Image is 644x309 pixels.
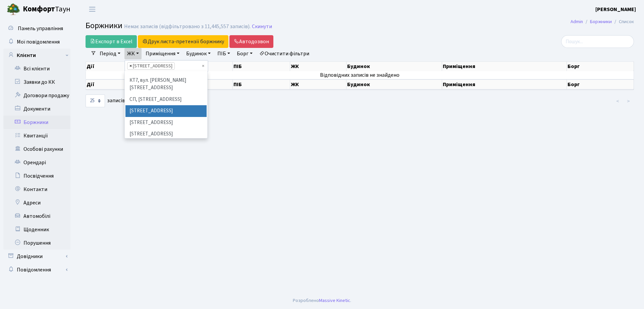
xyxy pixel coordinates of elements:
button: Друк листа-претензії боржнику [138,35,228,48]
th: Будинок [346,62,442,71]
a: Повідомлення [3,263,70,276]
a: Особові рахунки [3,142,70,156]
span: Мої повідомлення [17,38,60,46]
a: Договори продажу [3,89,70,102]
th: ЖК [290,79,346,89]
li: [STREET_ADDRESS] [125,128,207,140]
b: [PERSON_NAME] [595,6,636,13]
th: Приміщення [442,79,567,89]
th: Приміщення [442,62,567,71]
th: Будинок [346,79,442,89]
a: Експорт в Excel [86,35,137,48]
a: [PERSON_NAME] [595,5,636,13]
li: СП, [STREET_ADDRESS] [125,94,207,106]
nav: breadcrumb [560,15,644,29]
th: Борг [567,62,634,71]
a: Massive Kinetic [319,297,350,304]
th: Дії [86,79,165,89]
li: [STREET_ADDRESS] [125,117,207,129]
a: Адреси [3,196,70,209]
a: Борг [234,48,255,59]
a: Порушення [3,236,70,250]
a: Скинути [252,23,272,30]
a: Контакти [3,183,70,196]
a: Довідники [3,250,70,263]
a: Орендарі [3,156,70,169]
b: Комфорт [23,4,55,14]
span: Панель управління [18,25,63,32]
a: Автодозвон [229,35,273,48]
label: записів на сторінці [86,95,153,107]
button: Переключити навігацію [84,4,101,15]
span: × [129,63,132,69]
th: ЖК [290,62,346,71]
li: СП1, Столичне шосе, 1 [127,62,175,70]
a: Квитанції [3,129,70,142]
a: Боржники [3,116,70,129]
a: Документи [3,102,70,116]
th: Дії [86,62,165,71]
a: Період [97,48,123,59]
div: Немає записів (відфільтровано з 11,445,557 записів). [124,23,251,30]
img: logo.png [7,3,20,16]
a: Клієнти [3,49,70,62]
li: Список [612,18,634,25]
a: ПІБ [215,48,233,59]
th: Борг [567,79,634,89]
span: Видалити всі елементи [202,63,204,69]
a: Панель управління [3,22,70,35]
a: Всі клієнти [3,62,70,75]
a: Admin [571,18,583,25]
a: Очистити фільтри [257,48,312,59]
select: записів на сторінці [86,95,105,107]
a: Посвідчення [3,169,70,183]
input: Пошук... [561,35,634,48]
a: Заявки до КК [3,75,70,89]
span: Боржники [86,20,122,32]
a: ЖК [124,48,142,59]
div: Розроблено . [293,297,351,304]
td: Відповідних записів не знайдено [86,71,634,79]
a: Приміщення [143,48,182,59]
th: ПІБ [233,62,290,71]
a: Автомобілі [3,209,70,223]
a: Боржники [590,18,612,25]
a: Щоденник [3,223,70,236]
span: Таун [23,4,70,15]
li: КТ7, вул. [PERSON_NAME][STREET_ADDRESS] [125,75,207,94]
li: [STREET_ADDRESS] [125,105,207,117]
th: ПІБ [233,79,290,89]
a: Будинок [183,48,213,59]
a: Мої повідомлення [3,35,70,49]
